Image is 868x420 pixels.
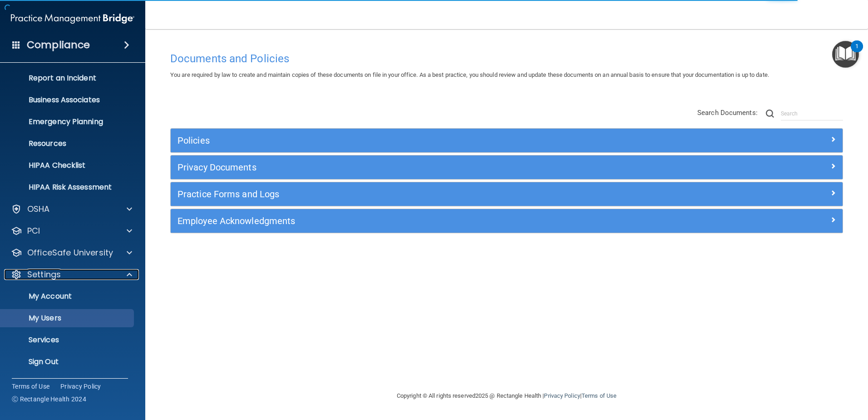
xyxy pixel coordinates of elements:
p: HIPAA Checklist [6,161,130,170]
h5: Employee Acknowledgments [178,216,668,226]
p: OfficeSafe University [27,247,113,258]
h4: Documents and Policies [170,53,843,65]
input: Search [781,107,843,120]
button: Open Resource Center, 1 new notification [832,41,859,68]
p: OSHA [27,204,50,215]
img: ic-search.3b580494.png [766,110,774,118]
p: Settings [27,269,61,280]
a: Privacy Documents [178,160,836,175]
p: My Account [6,292,130,301]
p: Business Associates [6,95,130,105]
span: Ⓒ Rectangle Health 2024 [12,395,86,404]
a: OfficeSafe University [11,247,132,258]
a: Employee Acknowledgments [178,214,836,228]
span: You are required by law to create and maintain copies of these documents on file in your office. ... [170,71,769,78]
a: Privacy Policy [544,392,580,399]
h5: Privacy Documents [178,162,668,172]
p: Emergency Planning [6,117,130,126]
a: Terms of Use [582,392,616,399]
p: PCI [27,225,40,236]
h5: Practice Forms and Logs [178,189,668,199]
p: Services [6,335,130,345]
a: OSHA [11,204,132,215]
a: Terms of Use [12,382,49,391]
div: Copyright © All rights reserved 2025 @ Rectangle Health | | [341,381,672,410]
a: Settings [11,269,132,280]
img: PMB logo [11,10,134,28]
p: Resources [6,139,130,148]
iframe: Drift Widget Chat Controller [711,355,857,392]
p: Sign Out [6,357,130,366]
a: Practice Forms and Logs [178,187,836,201]
p: HIPAA Risk Assessment [6,183,130,192]
h4: Compliance [27,39,90,51]
p: Report an Incident [6,74,130,83]
a: Policies [178,133,836,148]
div: 1 [855,46,858,58]
a: Privacy Policy [60,382,101,391]
a: PCI [11,225,132,236]
span: Search Documents: [697,109,758,117]
p: My Users [6,314,130,323]
h5: Policies [178,135,668,145]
